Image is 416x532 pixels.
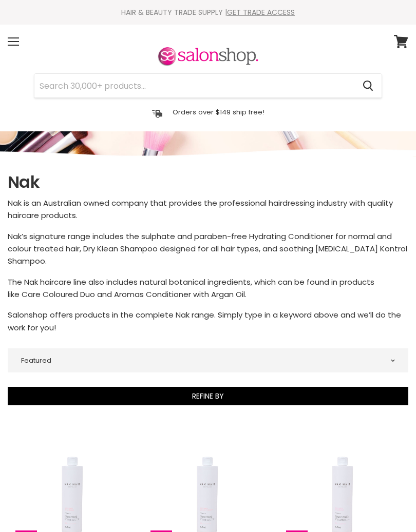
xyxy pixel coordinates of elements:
p: The Nak haircare line also includes natural botanical ingredients, which can be found in products... [8,276,408,301]
form: Product [34,73,382,98]
p: Nak’s signature range includes the sulphate and paraben-free Hydrating Conditioner for normal and... [8,230,408,268]
input: Search [34,74,354,97]
p: Nak is an Australian owned company that provides the professional hairdressing industry with qual... [8,197,408,222]
p: Salonshop offers products in the complete Nak range. Simply type in a keyword above and we’ll do ... [8,309,408,334]
p: Orders over $149 ship free! [173,108,264,116]
button: Search [354,74,382,97]
h1: Nak [8,171,408,193]
button: Refine By [8,387,408,405]
a: GET TRADE ACCESS [227,7,295,17]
